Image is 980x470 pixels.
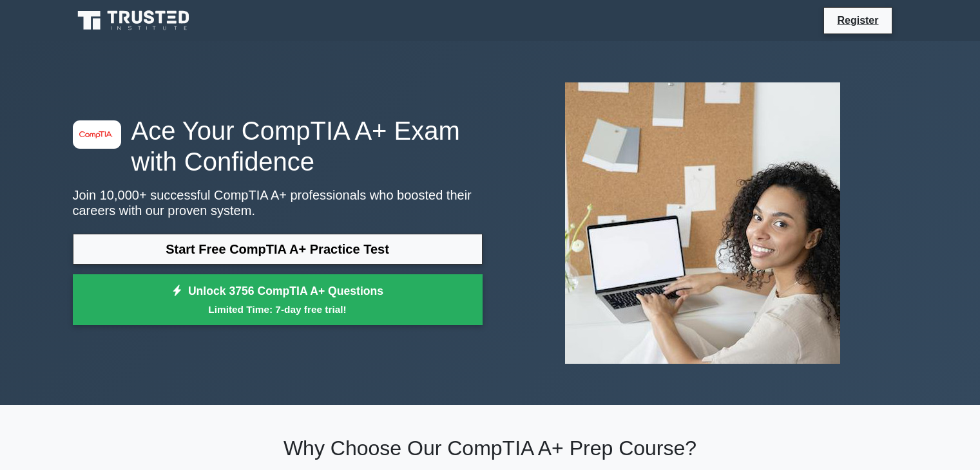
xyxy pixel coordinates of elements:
h1: Ace Your CompTIA A+ Exam with Confidence [73,115,483,177]
a: Start Free CompTIA A+ Practice Test [73,234,483,265]
a: Register [829,12,886,28]
small: Limited Time: 7-day free trial! [89,302,466,317]
h2: Why Choose Our CompTIA A+ Prep Course? [73,436,908,460]
a: Unlock 3756 CompTIA A+ QuestionsLimited Time: 7-day free trial! [73,274,483,326]
p: Join 10,000+ successful CompTIA A+ professionals who boosted their careers with our proven system. [73,187,483,218]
